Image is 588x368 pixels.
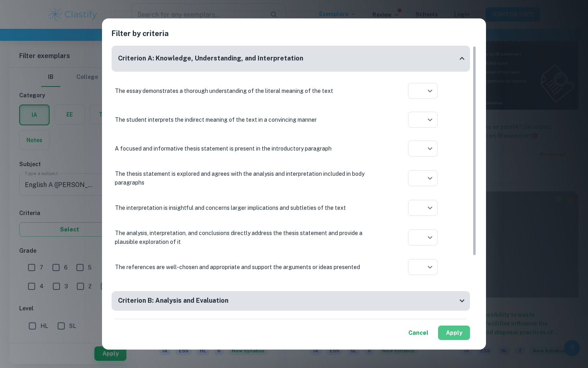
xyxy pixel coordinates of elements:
h6: Criterion A: Knowledge, Understanding, and Interpretation [118,54,303,64]
button: Cancel [405,326,432,340]
p: The interpretation is insightful and concerns larger implications and subtleties of the text [115,203,379,212]
p: The thesis statement is explored and agrees with the analysis and interpretation included in body... [115,169,379,187]
div: Criterion B: Analysis and Evaluation [112,291,470,311]
p: The essay demonstrates a thorough understanding of the literal meaning of the text [115,86,379,95]
h6: Criterion B: Analysis and Evaluation [118,296,228,306]
p: A focused and informative thesis statement is present in the introductory paragraph [115,144,379,153]
h2: Filter by criteria [112,28,476,46]
p: The student interprets the indirect meaning of the text in a convincing manner [115,115,379,124]
div: Criterion A: Knowledge, Understanding, and Interpretation [112,46,470,72]
p: The analysis, interpretation, and conclusions directly address the thesis statement and provide a... [115,229,379,246]
button: Apply [438,326,470,340]
p: The references are well-chosen and appropriate and support the arguments or ideas presented [115,263,379,271]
